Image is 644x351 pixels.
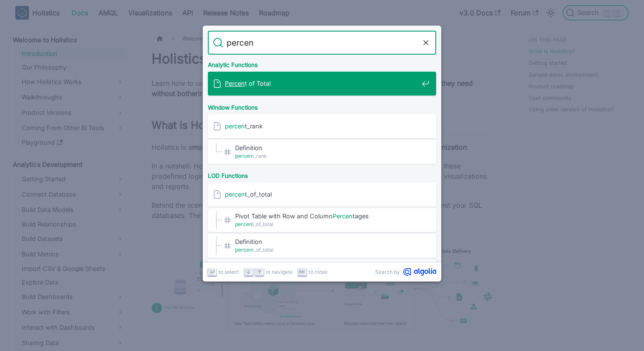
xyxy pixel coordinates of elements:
[225,191,245,198] mark: percen
[235,212,418,220] span: Pivot Table with Row and Column tages​
[235,238,418,246] span: Definition​
[333,212,353,220] mark: Percen
[421,38,431,48] button: Clear the query
[256,269,263,275] svg: Arrow up
[309,268,328,276] span: to close
[225,79,418,87] span: t of Total
[218,268,239,276] span: to select
[225,190,418,198] span: t_of_total
[223,31,421,55] input: Search docs
[208,72,436,96] a: Percent of Total
[245,269,252,275] svg: Arrow down
[225,80,245,87] mark: Percen
[209,269,216,275] svg: Enter key
[403,268,436,276] svg: Algolia
[266,268,293,276] span: to navigate
[235,152,418,160] span: t_rank
[206,55,438,72] div: Analytic Functions
[208,208,436,232] a: Pivot Table with Row and ColumnPercentages​percent_of_total
[235,153,252,159] mark: percen
[208,114,436,138] a: percent_rank
[208,234,436,258] a: Definition​percent_of_total
[206,97,438,114] div: Window Functions
[208,183,436,206] a: percent_of_total
[208,259,436,283] a: Syntax​percent_of_total
[235,220,418,228] span: t_of_total
[235,246,418,254] span: t_of_total
[235,221,252,227] mark: percen
[225,122,245,130] mark: percen
[299,269,305,275] svg: Escape key
[375,268,436,276] a: Search byAlgolia
[225,122,418,130] span: t_rank
[206,165,438,183] div: LOD Functions
[208,140,436,164] a: Definition​percent_rank
[235,144,418,152] span: Definition​
[375,268,400,276] span: Search by
[235,247,252,253] mark: percen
